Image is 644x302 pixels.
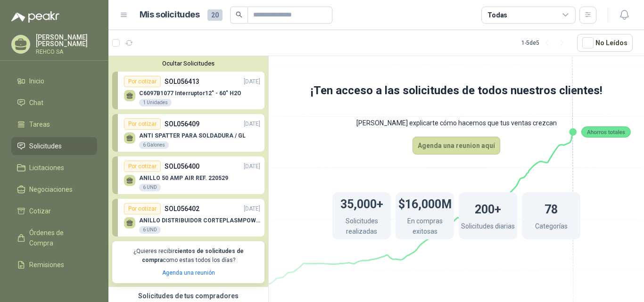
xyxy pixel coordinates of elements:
[112,60,264,67] button: Ocultar Solicitudes
[396,216,454,239] p: En compras exitosas
[521,35,570,50] div: 1 - 5 de 5
[29,163,64,173] span: Licitaciones
[11,256,97,274] a: Remisiones
[139,226,161,234] div: 6 UND
[29,228,88,248] span: Órdenes de Compra
[244,77,260,86] p: [DATE]
[112,199,264,237] a: Por cotizarSOL056402[DATE] ANILLO DISTRIBUIDOR CORTEPLASMPOWERMX1256 UND
[118,247,259,265] p: ¿Quieres recibir como estas todos los días?
[29,206,51,216] span: Cotizar
[165,204,199,214] p: SOL056402
[162,269,215,276] a: Agenda una reunión
[139,141,169,149] div: 6 Galones
[140,8,200,22] h1: Mis solicitudes
[112,114,264,152] a: Por cotizarSOL056409[DATE] ANTI SPATTER PARA SOLDADURA / GL6 Galones
[577,34,633,52] button: No Leídos
[332,216,391,239] p: Solicitudes realizadas
[112,72,264,109] a: Por cotizarSOL056413[DATE] C6097B1077 Interruptor12" - 60" H2O1 Unidades
[165,119,199,129] p: SOL056409
[11,94,97,112] a: Chat
[29,98,43,108] span: Chat
[108,56,268,287] div: Ocultar SolicitudesPor cotizarSOL056413[DATE] C6097B1077 Interruptor12" - 60" H2O1 UnidadesPor co...
[36,49,97,55] p: REHCO SA
[165,161,199,171] p: SOL056400
[36,34,97,47] p: [PERSON_NAME] [PERSON_NAME]
[545,198,558,219] h1: 78
[207,9,223,21] span: 20
[165,76,199,87] p: SOL056413
[244,120,260,129] p: [DATE]
[11,115,97,133] a: Tareas
[29,184,73,195] span: Negociaciones
[487,10,507,20] div: Todas
[142,248,244,263] b: cientos de solicitudes de compra
[112,156,264,194] a: Por cotizarSOL056400[DATE] ANILLO 50 AMP AIR REF. 2205296 UND
[244,162,260,171] p: [DATE]
[29,76,44,86] span: Inicio
[244,204,260,213] p: [DATE]
[413,137,500,155] button: Agenda una reunion aquí
[11,159,97,177] a: Licitaciones
[11,202,97,220] a: Cotizar
[11,180,97,198] a: Negociaciones
[535,221,568,234] p: Categorías
[11,11,59,23] img: Logo peakr
[139,90,241,97] p: C6097B1077 Interruptor12" - 60" H2O
[139,184,161,191] div: 6 UND
[475,198,501,219] h1: 200+
[398,193,452,213] h1: $16,000M
[139,175,228,181] p: ANILLO 50 AMP AIR REF. 220529
[124,76,161,87] div: Por cotizar
[139,217,260,224] p: ANILLO DISTRIBUIDOR CORTEPLASMPOWERMX125
[11,224,97,252] a: Órdenes de Compra
[461,221,515,234] p: Solicitudes diarias
[340,193,383,213] h1: 35,000+
[124,203,161,214] div: Por cotizar
[11,278,97,295] a: Configuración
[29,141,62,151] span: Solicitudes
[11,72,97,90] a: Inicio
[124,118,161,130] div: Por cotizar
[29,119,50,130] span: Tareas
[139,132,246,139] p: ANTI SPATTER PARA SOLDADURA / GL
[29,260,64,270] span: Remisiones
[139,99,172,106] div: 1 Unidades
[236,11,242,18] span: search
[11,137,97,155] a: Solicitudes
[124,161,161,172] div: Por cotizar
